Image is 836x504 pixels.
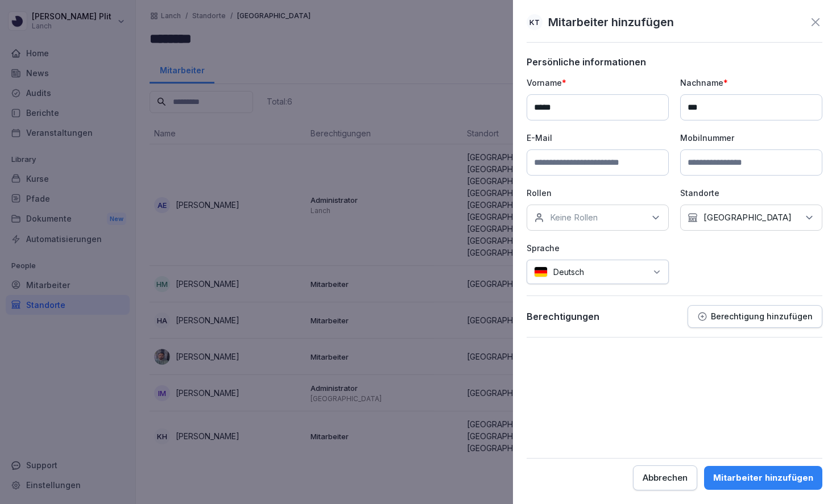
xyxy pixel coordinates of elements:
[680,132,822,144] p: Mobilnummer
[527,56,822,68] p: Persönliche informationen
[548,14,674,31] p: Mitarbeiter hinzufügen
[688,305,822,328] button: Berechtigung hinzufügen
[527,77,669,89] p: Vorname
[527,311,599,322] p: Berechtigungen
[527,14,543,30] div: KT
[680,77,822,89] p: Nachname
[713,472,813,484] div: Mitarbeiter hinzufügen
[703,212,792,223] p: [GEOGRAPHIC_DATA]
[704,466,822,490] button: Mitarbeiter hinzufügen
[633,465,697,490] button: Abbrechen
[527,260,669,284] div: Deutsch
[527,187,669,199] p: Rollen
[550,212,598,223] p: Keine Rollen
[680,187,822,199] p: Standorte
[711,312,813,321] p: Berechtigung hinzufügen
[534,266,548,277] img: de.svg
[527,132,669,144] p: E-Mail
[643,472,688,484] div: Abbrechen
[527,242,669,254] p: Sprache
